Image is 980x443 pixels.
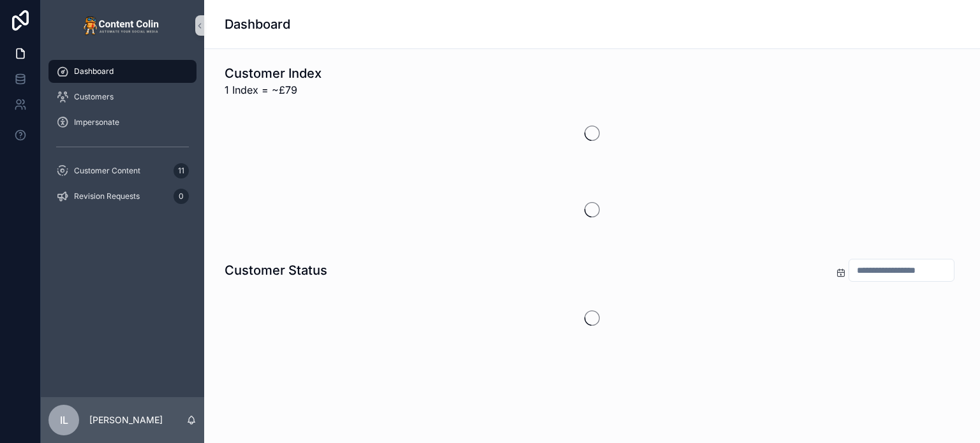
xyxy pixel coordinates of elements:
[225,82,322,98] span: 1 Index = ~£79
[48,111,197,134] a: Impersonate
[74,92,114,102] span: Customers
[60,412,68,428] span: IL
[48,185,197,208] a: Revision Requests0
[74,166,140,176] span: Customer Content
[74,191,140,201] span: Revision Requests
[48,159,197,182] a: Customer Content11
[174,189,189,204] div: 0
[83,15,162,36] img: App logo
[225,64,322,82] h1: Customer Index
[48,60,197,83] a: Dashboard
[48,85,197,108] a: Customers
[74,117,119,127] span: Impersonate
[41,51,204,224] div: scrollable content
[174,163,189,178] div: 11
[89,414,163,426] p: [PERSON_NAME]
[225,261,327,279] h1: Customer Status
[225,15,290,33] h1: Dashboard
[74,66,114,76] span: Dashboard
